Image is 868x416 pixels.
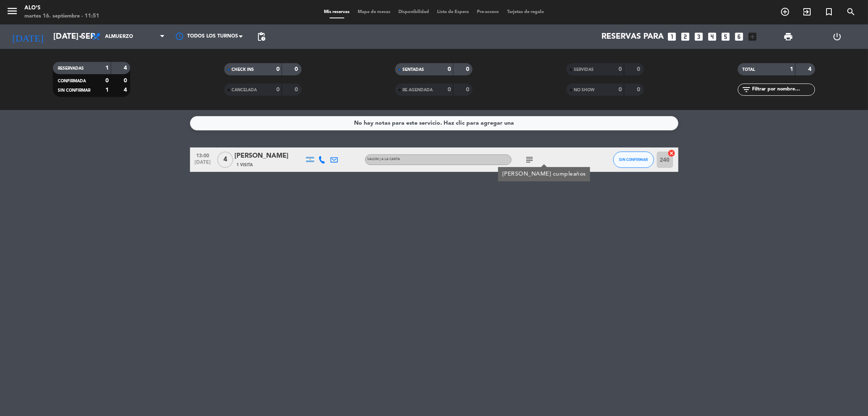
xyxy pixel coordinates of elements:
span: TOTAL [743,68,755,72]
strong: 0 [105,78,109,84]
button: menu [6,5,18,20]
div: [PERSON_NAME] cumpleaños [502,170,586,178]
span: CONFIRMADA [58,79,86,83]
i: exit_to_app [802,7,812,17]
strong: 0 [295,66,300,72]
span: 1 Visita [237,162,253,168]
span: Reservas para [602,32,664,42]
i: cancel [668,149,676,157]
span: Lista de Espera [433,10,473,14]
button: SIN CONFIRMAR [613,152,654,168]
div: LOG OUT [813,24,862,49]
i: looks_3 [694,31,704,42]
span: SIN CONFIRMAR [619,157,648,162]
strong: 0 [637,87,642,92]
strong: 0 [619,66,622,72]
div: No hay notas para este servicio. Haz clic para agregar una [354,119,514,128]
strong: 4 [808,66,813,72]
i: power_settings_new [833,32,842,42]
span: 13:00 [193,150,213,160]
strong: 0 [619,87,622,92]
strong: 1 [105,87,109,93]
span: print [783,32,793,42]
strong: 1 [105,65,109,71]
span: [DATE] [193,160,213,169]
span: Almuerzo [105,34,133,40]
span: NO SHOW [574,88,595,92]
span: RE AGENDADA [402,88,433,92]
span: pending_actions [256,32,266,42]
i: subject [525,155,535,165]
span: 4 [217,152,233,168]
strong: 0 [276,87,280,92]
strong: 0 [637,66,642,72]
span: Mis reservas [320,10,354,14]
span: SERVIDAS [574,68,594,72]
i: menu [6,5,18,17]
i: looks_one [667,31,678,42]
strong: 0 [448,87,451,92]
strong: 0 [448,66,451,72]
i: arrow_drop_down [76,32,85,42]
strong: 1 [790,66,793,72]
div: Alo's [24,4,99,12]
span: Tarjetas de regalo [503,10,548,14]
i: add_circle_outline [780,7,790,17]
strong: 4 [124,87,129,93]
i: looks_two [680,31,691,42]
div: [PERSON_NAME] [235,151,304,161]
span: SIN CONFIRMAR [58,88,90,92]
span: Mapa de mesas [354,10,394,14]
span: Pre-acceso [473,10,503,14]
span: SENTADAS [402,68,424,72]
i: [DATE] [6,28,49,46]
span: Disponibilidad [394,10,433,14]
span: SALON | A LA CARTA [367,158,400,161]
span: CHECK INS [232,68,254,72]
i: search [846,7,856,17]
span: CANCELADA [232,88,257,92]
strong: 4 [124,65,129,71]
span: RESERVADAS [58,66,84,70]
i: looks_4 [707,31,718,42]
strong: 0 [124,78,129,84]
div: martes 16. septiembre - 11:51 [24,12,99,20]
i: turned_in_not [824,7,834,17]
i: filter_list [742,85,752,95]
strong: 0 [466,87,471,92]
i: looks_6 [734,31,745,42]
strong: 0 [466,66,471,72]
input: Filtrar por nombre... [752,85,815,94]
i: looks_5 [721,31,731,42]
strong: 0 [295,87,300,92]
strong: 0 [276,66,280,72]
i: add_box [748,31,758,42]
